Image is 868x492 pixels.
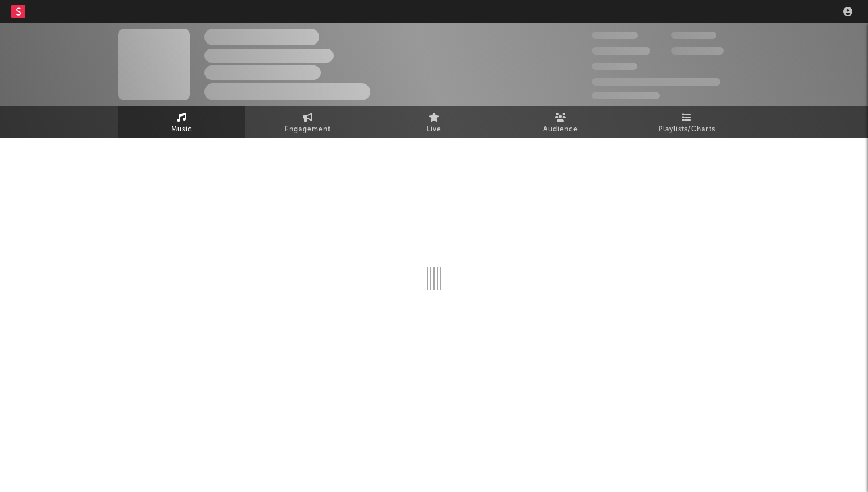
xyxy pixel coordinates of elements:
span: 50,000,000 Monthly Listeners [592,78,720,86]
span: Playlists/Charts [658,123,715,137]
a: Audience [497,106,623,138]
a: Playlists/Charts [623,106,750,138]
span: 50,000,000 [592,47,650,55]
a: Music [118,106,245,138]
span: 1,000,000 [671,47,724,55]
span: 100,000 [592,63,637,70]
a: Engagement [245,106,371,138]
span: 300,000 [592,32,638,39]
span: 100,000 [671,32,716,39]
span: Jump Score: 85.0 [592,92,660,99]
span: Audience [543,123,578,137]
span: Music [171,123,192,137]
span: Live [427,123,441,137]
a: Live [371,106,497,138]
span: Engagement [285,123,331,137]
